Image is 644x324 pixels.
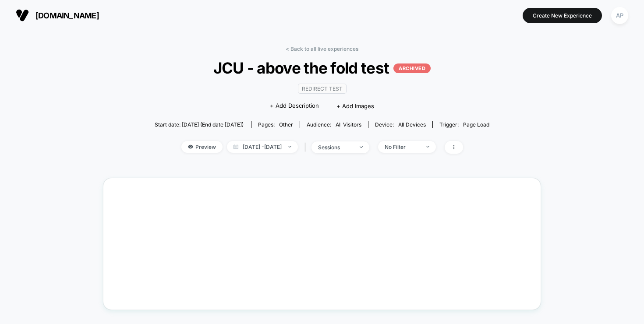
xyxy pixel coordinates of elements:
img: end [360,146,363,148]
img: Visually logo [16,9,29,22]
div: No Filter [385,144,420,150]
span: + Add Images [336,102,374,109]
a: < Back to all live experiences [286,46,358,52]
button: Create New Experience [523,8,602,23]
span: Device: [368,121,432,128]
span: all devices [398,121,426,128]
span: other [279,121,293,128]
span: JCU - above the fold test [171,59,473,77]
span: Redirect Test [298,84,347,94]
span: Preview [181,141,223,153]
p: ARCHIVED [393,63,431,73]
img: end [288,146,291,148]
button: AP [609,7,631,25]
span: [DATE] - [DATE] [227,141,298,153]
div: Trigger: [439,121,489,128]
span: All Visitors [336,121,361,128]
span: Start date: [DATE] (End date [DATE]) [155,121,244,128]
span: [DOMAIN_NAME] [35,11,99,20]
div: sessions [318,144,353,151]
img: end [426,146,429,148]
div: AP [611,7,628,24]
span: | [302,141,311,154]
div: Pages: [258,121,293,128]
span: Page Load [463,121,489,128]
img: calendar [234,144,238,149]
button: [DOMAIN_NAME] [13,8,102,22]
div: Audience: [307,121,361,128]
span: + Add Description [270,102,319,110]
